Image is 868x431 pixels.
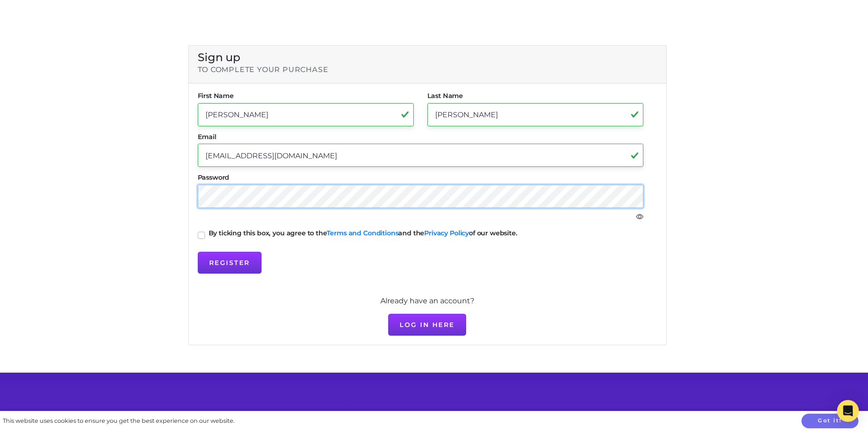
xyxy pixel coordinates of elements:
svg: eye [636,213,643,220]
h6: to complete your purchase [198,65,657,74]
label: Last Name [427,93,643,99]
label: First Name [198,93,414,99]
a: Privacy Policy [424,229,469,237]
div: Open Intercom Messenger [837,400,859,422]
label: Password [198,174,643,181]
p: Already have an account? [198,296,657,306]
button: Register [198,252,262,274]
label: By ticking this box, you agree to the and the of our website. [209,230,518,236]
div: This website uses cookies to ensure you get the best experience on our website. [3,416,235,425]
label: Email [198,134,643,140]
a: Log in here [388,314,466,336]
button: Got it! [801,414,858,428]
a: Terms and Conditions [327,229,399,237]
h4: Sign up [198,51,657,64]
